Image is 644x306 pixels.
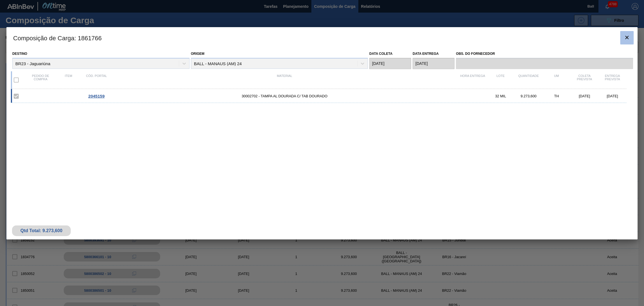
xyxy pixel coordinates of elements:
div: Quantidade [515,74,543,86]
div: Hora Entrega [459,74,487,86]
div: Lote [487,74,515,86]
div: Coleta Prevista [570,74,598,86]
span: 30002702 - TAMPA AL DOURADA C/ TAB DOURADO [110,94,459,98]
h3: Composição de Carga : 1861766 [6,27,638,48]
div: Pedido de compra [27,74,55,86]
label: Origem [191,52,205,56]
div: Item [55,74,82,86]
span: 2045159 [88,94,105,98]
input: dd/mm/yyyy [369,58,411,69]
label: Data coleta [369,52,392,56]
input: dd/mm/yyyy [413,58,454,69]
div: [DATE] [598,94,626,98]
div: Qtd Total: 9.273,600 [16,228,67,233]
div: UM [543,74,570,86]
div: Cód. Portal [82,74,110,86]
div: 32 MIL [487,94,515,98]
div: 9.273,600 [515,94,543,98]
label: Data Entrega [413,52,439,56]
label: Obs. do Fornecedor [456,50,633,58]
div: Entrega Prevista [598,74,626,86]
div: Ir para o Pedido [82,94,110,98]
div: TH [543,94,570,98]
label: Destino [12,52,27,56]
div: [DATE] [570,94,598,98]
div: Material [110,74,459,86]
